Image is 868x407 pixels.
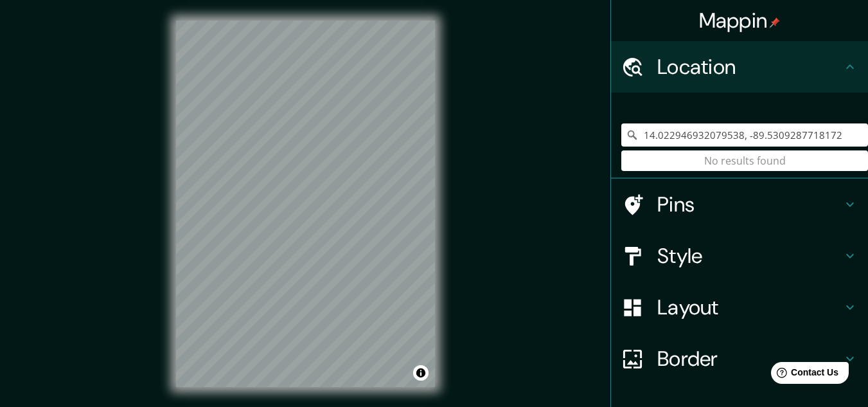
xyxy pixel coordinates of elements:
[611,230,868,282] div: Style
[176,21,435,387] canvas: Map
[657,346,842,372] h4: Border
[611,333,868,384] div: Border
[657,294,842,320] h4: Layout
[621,123,868,147] input: Pick your city or area
[657,243,842,269] h4: Style
[770,17,780,28] img: pin-icon.png
[754,357,854,393] iframe: Help widget launcher
[611,41,868,93] div: Location
[657,192,842,217] h4: Pins
[621,150,868,171] div: No results found
[413,365,429,381] button: Toggle attribution
[611,282,868,333] div: Layout
[699,8,781,33] h4: Mappin
[611,179,868,230] div: Pins
[657,54,842,80] h4: Location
